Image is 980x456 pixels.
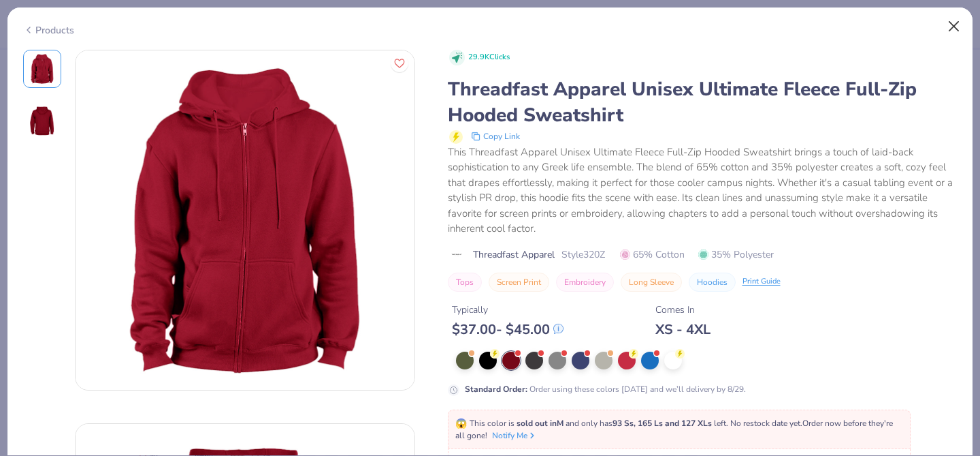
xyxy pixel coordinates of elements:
span: Threadfast Apparel [473,247,555,262]
button: Embroidery [556,273,614,292]
button: Like [391,55,408,72]
strong: Standard Order : [465,384,527,395]
span: 😱 [455,417,467,430]
div: $ 37.00 - $ 45.00 [452,321,563,338]
strong: sold out in M [517,418,563,429]
img: Back [26,104,59,137]
span: 35% Polyester [698,247,774,262]
strong: 93 Ss, 165 Ls and 127 XLs [612,418,712,429]
div: Order using these colors [DATE] and we’ll delivery by 8/29. [465,383,746,395]
img: Front [26,52,59,85]
div: Typically [452,303,563,317]
div: This Threadfast Apparel Unisex Ultimate Fleece Full-Zip Hooded Sweatshirt brings a touch of laid-... [448,145,958,237]
button: Long Sleeve [621,273,682,292]
span: 29.9K Clicks [468,52,510,63]
img: brand logo [448,249,466,260]
div: Products [23,23,74,37]
button: Tops [448,273,482,292]
div: Print Guide [742,276,781,288]
span: 65% Cotton [620,247,685,262]
button: Close [941,14,967,40]
button: Hoodies [689,273,736,292]
button: Screen Print [489,273,549,292]
span: Style 320Z [561,247,605,262]
span: This color is and only has left . No restock date yet. Order now before they're all gone! [455,418,893,441]
div: Threadfast Apparel Unisex Ultimate Fleece Full-Zip Hooded Sweatshirt [448,76,958,128]
button: Notify Me [492,429,537,442]
div: XS - 4XL [655,321,710,338]
div: Comes In [655,303,710,317]
button: copy to clipboard [467,128,524,145]
img: Front [76,50,414,390]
